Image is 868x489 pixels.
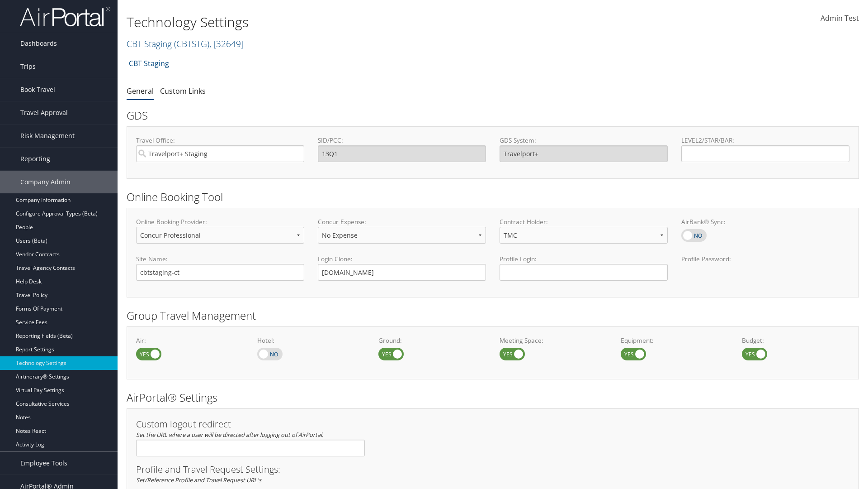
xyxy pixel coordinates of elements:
span: Book Travel [20,78,55,101]
span: ( CBTSTG ) [174,38,209,50]
span: Travel Approval [20,101,68,124]
h2: GDS [127,108,852,123]
label: Air: [136,336,244,345]
label: LEVEL2/STAR/BAR: [681,136,849,145]
label: Contract Holder: [500,217,668,226]
label: Login Clone: [318,254,486,264]
label: Ground: [378,336,486,345]
span: Reporting [20,148,50,170]
label: Hotel: [257,336,365,345]
a: Admin Test [821,5,859,33]
h2: AirPortal® Settings [127,390,859,405]
span: Dashboards [20,32,57,55]
label: SID/PCC: [318,136,486,145]
span: , [ 32649 ] [209,38,244,50]
label: Online Booking Provider: [136,217,304,226]
a: General [127,86,154,96]
h1: Technology Settings [127,13,615,32]
label: Budget: [742,336,849,345]
label: Equipment: [621,336,728,345]
label: GDS System: [500,136,668,145]
label: Travel Office: [136,136,304,145]
label: Concur Expense: [318,217,486,226]
label: Profile Login: [500,254,668,280]
span: Employee Tools [20,452,67,475]
h3: Profile and Travel Request Settings: [136,465,849,474]
a: CBT Staging [127,38,244,50]
span: Risk Management [20,125,75,147]
label: Profile Password: [681,254,849,280]
h2: Group Travel Management [127,308,859,323]
label: AirBank® Sync: [681,217,849,226]
em: Set the URL where a user will be directed after logging out of AirPortal. [136,431,323,439]
em: Set/Reference Profile and Travel Request URL's [136,476,261,484]
h2: Online Booking Tool [127,189,859,205]
span: Admin Test [821,13,859,23]
label: Meeting Space: [500,336,607,345]
a: Custom Links [160,86,206,96]
label: AirBank® Sync [681,229,707,242]
span: Company Admin [20,171,71,193]
h3: Custom logout redirect [136,420,365,429]
img: airportal-logo.png [20,6,110,27]
a: CBT Staging [129,54,169,72]
input: Profile Login: [500,264,668,281]
label: Site Name: [136,254,304,264]
span: Trips [20,55,36,78]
